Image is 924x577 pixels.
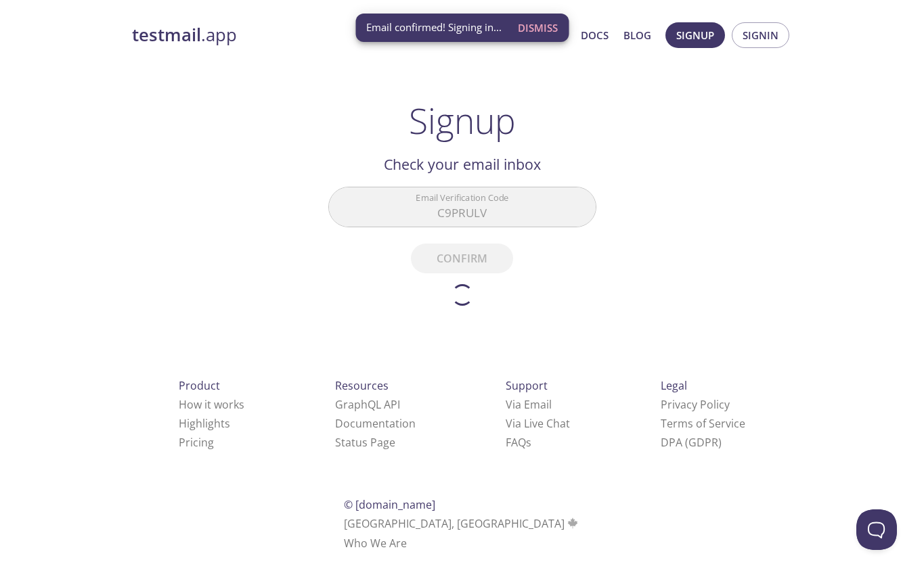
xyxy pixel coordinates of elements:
[743,26,778,44] span: Signin
[335,378,389,393] span: Resources
[732,22,789,48] button: Signin
[856,509,897,550] iframe: Help Scout Beacon - Open
[335,416,416,431] a: Documentation
[179,397,244,412] a: How it works
[676,26,714,44] span: Signup
[661,416,745,431] a: Terms of Service
[179,416,230,431] a: Highlights
[661,397,730,412] a: Privacy Policy
[665,22,725,48] button: Signup
[366,20,502,34] span: Email confirmed! Signing in...
[506,397,552,412] a: Via Email
[506,416,570,431] a: Via Live Chat
[344,516,580,531] span: [GEOGRAPHIC_DATA], [GEOGRAPHIC_DATA]
[344,497,435,512] span: © [DOMAIN_NAME]
[581,26,609,44] a: Docs
[506,378,548,393] span: Support
[344,536,407,551] a: Who We Are
[335,435,395,450] a: Status Page
[179,378,220,393] span: Product
[518,19,558,37] span: Dismiss
[328,153,596,176] h2: Check your email inbox
[179,435,214,450] a: Pricing
[623,26,651,44] a: Blog
[526,435,531,450] span: s
[335,397,400,412] a: GraphQL API
[506,435,531,450] a: FAQ
[409,100,516,141] h1: Signup
[132,23,201,47] strong: testmail
[132,24,450,47] a: testmail.app
[661,378,687,393] span: Legal
[512,15,563,41] button: Dismiss
[661,435,722,450] a: DPA (GDPR)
